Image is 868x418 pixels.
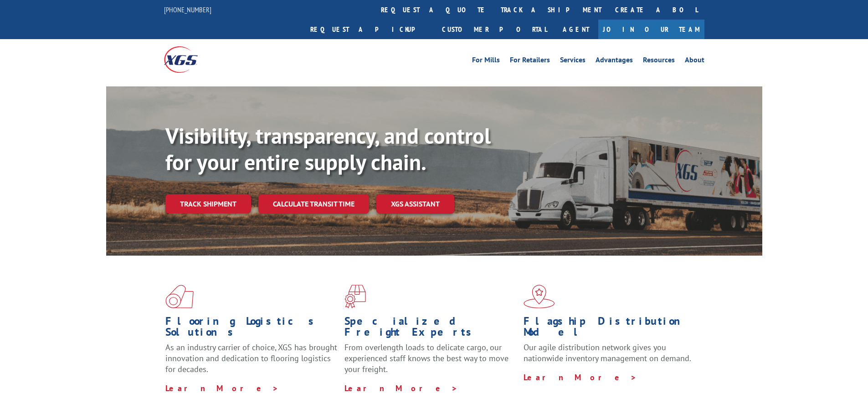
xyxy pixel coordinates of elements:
img: xgs-icon-focused-on-flooring-red [344,285,366,308]
a: Agent [554,20,598,39]
img: xgs-icon-flagship-distribution-model-red [524,285,555,308]
a: Resources [643,56,675,66]
h1: Specialized Freight Experts [344,316,517,342]
img: xgs-icon-total-supply-chain-intelligence-red [165,285,194,308]
a: [PHONE_NUMBER] [164,5,211,14]
a: Join Our Team [598,20,704,39]
a: Learn More > [344,383,458,393]
a: Learn More > [524,372,637,383]
a: Customer Portal [435,20,554,39]
a: Calculate transit time [258,194,369,214]
a: Learn More > [165,383,279,393]
p: From overlength loads to delicate cargo, our experienced staff knows the best way to move your fr... [344,342,517,383]
a: Services [560,56,586,66]
h1: Flagship Distribution Model [524,316,696,342]
span: As an industry carrier of choice, XGS has brought innovation and dedication to flooring logistics... [165,342,337,374]
a: XGS ASSISTANT [376,194,454,214]
a: For Retailers [510,56,550,66]
a: For Mills [472,56,500,66]
h1: Flooring Logistics Solutions [165,316,338,342]
a: Track shipment [165,194,251,213]
a: Advantages [596,56,633,66]
a: Request a pickup [303,20,435,39]
span: Our agile distribution network gives you nationwide inventory management on demand. [524,342,691,363]
b: Visibility, transparency, and control for your entire supply chain. [165,121,491,176]
a: About [685,56,704,66]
